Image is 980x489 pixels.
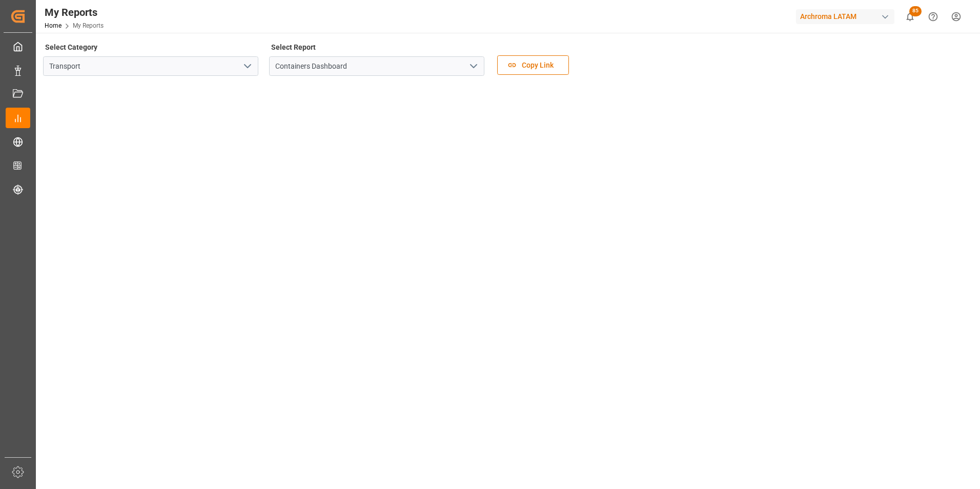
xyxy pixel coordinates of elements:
label: Select Category [43,40,99,54]
div: Archroma LATAM [796,9,894,24]
label: Select Report [269,40,317,54]
a: Home [45,22,62,29]
button: Archroma LATAM [796,7,899,26]
button: open menu [465,58,481,74]
button: Help Center [922,5,945,28]
button: show 85 new notifications [899,5,922,28]
input: Type to search/select [269,56,484,76]
span: 85 [909,6,922,16]
button: Copy Link [497,55,569,75]
span: Copy Link [517,60,559,71]
button: open menu [239,58,255,74]
input: Type to search/select [43,56,258,76]
div: My Reports [45,5,104,20]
